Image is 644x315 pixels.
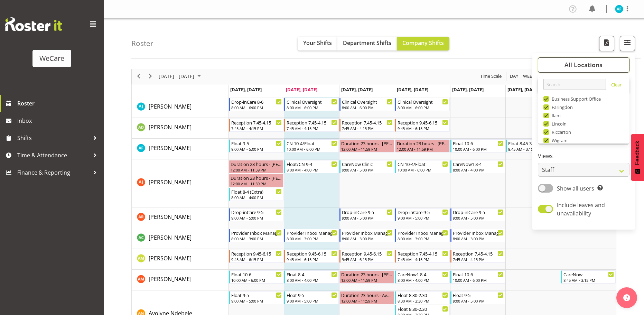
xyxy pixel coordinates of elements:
[149,275,192,283] span: [PERSON_NAME]
[549,129,571,135] span: Riccarton
[284,139,339,152] div: Alex Ferguson"s event - CN 10-4/Float Begin From Tuesday, September 30, 2025 at 10:00:00 AM GMT+1...
[342,126,392,131] div: 7:45 AM - 4:15 PM
[149,213,192,221] a: [PERSON_NAME]
[398,229,448,236] div: Provider Inbox Management
[231,98,282,105] div: Drop-inCare 8-6
[563,271,614,278] div: CareNow
[342,257,392,262] div: 9:45 AM - 6:15 PM
[395,139,450,152] div: Alex Ferguson"s event - Duration 23 hours - Alex Ferguson Begin From Thursday, October 2, 2025 at...
[397,86,428,93] span: [DATE], [DATE]
[342,236,392,241] div: 8:00 AM - 3:00 PM
[453,291,503,298] div: Float 9-5
[149,144,192,152] a: [PERSON_NAME]
[453,140,503,147] div: Float 10-6
[231,271,282,278] div: Float 10-6
[522,72,536,81] button: Timeline Week
[342,105,392,110] div: 8:00 AM - 6:00 PM
[231,229,282,236] div: Provider Inbox Management
[231,126,282,131] div: 7:45 AM - 4:15 PM
[229,174,283,187] div: Amy Johannsen"s event - Duration 23 hours - Amy Johannsen Begin From Monday, September 29, 2025 a...
[132,270,228,290] td: Ashley Mendoza resource
[453,146,503,152] div: 10:00 AM - 6:00 PM
[132,249,228,270] td: Antonia Mao resource
[398,291,448,298] div: Float 8.30-2.30
[453,257,503,262] div: 7:45 AM - 4:15 PM
[149,144,192,152] span: [PERSON_NAME]
[231,167,282,173] div: 12:00 AM - 11:59 PM
[395,270,450,284] div: Ashley Mendoza"s event - CareNow1 8-4 Begin From Thursday, October 2, 2025 at 8:00:00 AM GMT+13:0...
[599,36,614,51] button: Download a PDF of the roster according to the set date range.
[158,72,204,81] button: September 2025
[631,134,644,181] button: Feedback - Show survey
[397,37,449,50] button: Company Shifts
[398,250,448,257] div: Reception 7.45-4.15
[398,271,448,278] div: CareNow1 8-4
[17,133,90,143] span: Shifts
[564,61,603,69] span: All Locations
[17,115,100,126] span: Inbox
[398,257,448,262] div: 7:45 AM - 4:15 PM
[231,119,282,126] div: Reception 7.45-4.15
[231,174,282,181] div: Duration 23 hours - [PERSON_NAME]
[132,139,228,159] td: Alex Ferguson resource
[342,160,392,167] div: CareNow Clinic
[398,98,448,105] div: Clinical Oversight
[341,277,392,283] div: 12:00 AM - 11:59 PM
[402,39,444,47] span: Company Shifts
[395,291,450,304] div: Avolyne Ndebele"s event - Float 8.30-2.30 Begin From Thursday, October 2, 2025 at 8:30:00 AM GMT+...
[158,72,195,81] span: [DATE] - [DATE]
[549,96,601,102] span: Business Support Office
[149,102,192,111] a: [PERSON_NAME]
[398,209,448,215] div: Drop-inCare 9-5
[398,119,448,126] div: Reception 9.45-6.15
[453,209,503,215] div: Drop-inCare 9-5
[395,119,450,132] div: Aleea Devenport"s event - Reception 9.45-6.15 Begin From Thursday, October 2, 2025 at 9:45:00 AM ...
[453,271,503,278] div: Float 10-6
[287,160,337,167] div: Float/CN 9-4
[284,270,339,284] div: Ashley Mendoza"s event - Float 8-4 Begin From Tuesday, September 30, 2025 at 8:00:00 AM GMT+13:00...
[284,98,339,111] div: AJ Jones"s event - Clinical Oversight Begin From Tuesday, September 30, 2025 at 8:00:00 AM GMT+13...
[229,139,283,152] div: Alex Ferguson"s event - Float 9-5 Begin From Monday, September 29, 2025 at 9:00:00 AM GMT+13:00 E...
[395,98,450,111] div: AJ Jones"s event - Clinical Oversight Begin From Thursday, October 2, 2025 at 8:00:00 AM GMT+13:0...
[284,250,339,263] div: Antonia Mao"s event - Reception 9.45-6.15 Begin From Tuesday, September 30, 2025 at 9:45:00 AM GM...
[284,291,339,304] div: Avolyne Ndebele"s event - Float 9-5 Begin From Tuesday, September 30, 2025 at 9:00:00 AM GMT+13:0...
[538,57,629,73] button: All Locations
[397,146,448,152] div: 12:00 AM - 11:59 PM
[563,277,614,283] div: 8:45 AM - 3:15 PM
[522,72,535,81] span: Week
[339,208,394,221] div: Andrea Ramirez"s event - Drop-inCare 9-5 Begin From Wednesday, October 1, 2025 at 9:00:00 AM GMT+...
[298,37,337,50] button: Your Shifts
[395,250,450,263] div: Antonia Mao"s event - Reception 7.45-4.15 Begin From Thursday, October 2, 2025 at 7:45:00 AM GMT+...
[231,209,282,215] div: Drop-inCare 9-5
[17,150,90,160] span: Time & Attendance
[453,229,503,236] div: Provider Inbox Management
[231,277,282,283] div: 10:00 AM - 6:00 PM
[453,298,503,304] div: 9:00 AM - 5:00 PM
[287,291,337,298] div: Float 9-5
[342,229,392,236] div: Provider Inbox Management
[620,36,635,51] button: Filter Shifts
[339,119,394,132] div: Aleea Devenport"s event - Reception 7.45-4.15 Begin From Wednesday, October 1, 2025 at 7:45:00 AM...
[561,270,616,284] div: Ashley Mendoza"s event - CareNow Begin From Sunday, October 5, 2025 at 8:45:00 AM GMT+13:00 Ends ...
[450,229,505,242] div: Andrew Casburn"s event - Provider Inbox Management Begin From Friday, October 3, 2025 at 8:00:00 ...
[479,72,502,81] span: Time Scale
[398,126,448,131] div: 9:45 AM - 6:15 PM
[453,236,503,241] div: 8:00 AM - 3:00 PM
[284,229,339,242] div: Andrew Casburn"s event - Provider Inbox Management Begin From Tuesday, September 30, 2025 at 8:00...
[450,250,505,263] div: Antonia Mao"s event - Reception 7.45-4.15 Begin From Friday, October 3, 2025 at 7:45:00 AM GMT+13...
[342,119,392,126] div: Reception 7.45-4.15
[508,146,559,152] div: 8:45 AM - 3:15 PM
[450,160,505,173] div: Amy Johannsen"s event - CareNow1 8-4 Begin From Friday, October 3, 2025 at 8:00:00 AM GMT+13:00 E...
[156,69,205,84] div: Sep 29 - Oct 05, 2025
[450,270,505,284] div: Ashley Mendoza"s event - Float 10-6 Begin From Friday, October 3, 2025 at 10:00:00 AM GMT+13:00 E...
[615,5,623,13] img: alex-ferguson10997.jpg
[339,98,394,111] div: AJ Jones"s event - Clinical Oversight Begin From Wednesday, October 1, 2025 at 8:00:00 AM GMT+13:...
[284,119,339,132] div: Aleea Devenport"s event - Reception 7.45-4.15 Begin From Tuesday, September 30, 2025 at 7:45:00 A...
[339,291,394,304] div: Avolyne Ndebele"s event - Duration 23 hours - Avolyne Ndebele Begin From Wednesday, October 1, 20...
[149,233,192,242] a: [PERSON_NAME]
[398,298,448,304] div: 8:30 AM - 2:30 PM
[149,213,192,221] span: [PERSON_NAME]
[287,229,337,236] div: Provider Inbox Management
[611,82,622,90] a: Clear
[287,257,337,262] div: 9:45 AM - 6:15 PM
